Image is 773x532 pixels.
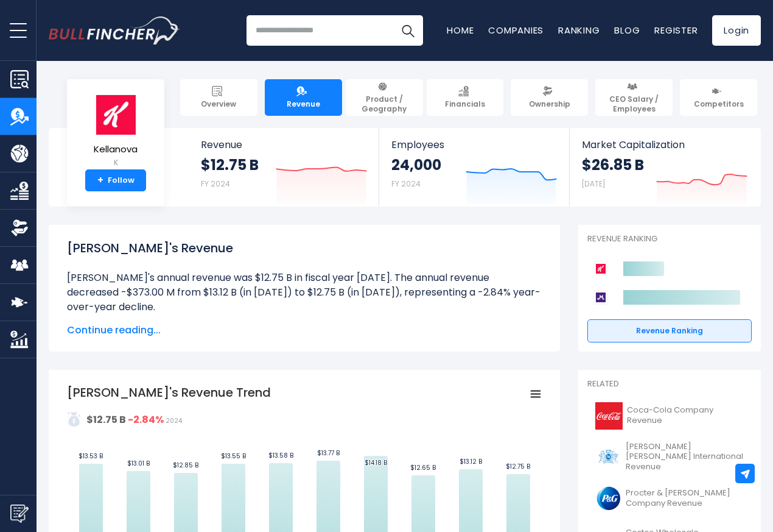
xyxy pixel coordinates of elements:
[654,24,698,37] a: Register
[94,144,138,155] span: Kellanova
[587,234,752,244] p: Revenue Ranking
[595,402,623,430] img: KO logo
[506,462,530,471] text: $12.75 B
[49,16,180,44] img: Bullfincher logo
[488,24,544,37] a: Companies
[79,452,103,461] text: $13.53 B
[365,458,387,467] text: $14.18 B
[201,179,230,189] small: FY 2024
[391,155,441,174] strong: 24,000
[614,24,640,37] a: Blog
[67,323,542,338] span: Continue reading...
[558,24,600,37] a: Ranking
[587,481,752,515] a: Procter & [PERSON_NAME] Company Revenue
[97,175,103,186] strong: +
[601,94,667,113] span: CEO Salary / Employees
[680,79,757,116] a: Competitors
[570,128,760,207] a: Market Capitalization $26.85 B [DATE]
[67,412,82,427] img: addasd
[189,128,379,207] a: Revenue $12.75 B FY 2024
[582,179,605,189] small: [DATE]
[694,99,744,109] span: Competitors
[351,94,418,113] span: Product / Geography
[460,457,482,466] text: $13.12 B
[67,384,271,401] tspan: [PERSON_NAME]'s Revenue Trend
[587,319,752,342] a: Revenue Ranking
[593,261,608,276] img: Kellanova competitors logo
[391,139,556,151] span: Employees
[595,443,622,470] img: PM logo
[587,399,752,433] a: Coca-Cola Company Revenue
[410,463,436,472] text: $12.65 B
[393,15,423,46] button: Search
[93,94,138,170] a: Kellanova K
[201,155,259,174] strong: $12.75 B
[427,79,504,116] a: Financials
[85,169,146,191] a: +Follow
[265,79,342,116] a: Revenue
[221,452,246,461] text: $13.55 B
[447,24,474,37] a: Home
[201,99,236,109] span: Overview
[582,155,644,174] strong: $26.85 B
[346,79,423,116] a: Product / Geography
[268,451,293,460] text: $13.58 B
[173,461,198,470] text: $12.85 B
[445,99,485,109] span: Financials
[529,99,570,109] span: Ownership
[67,239,542,257] h1: [PERSON_NAME]'s Revenue
[86,413,126,427] strong: $12.75 B
[379,128,568,207] a: Employees 24,000 FY 2024
[201,139,367,151] span: Revenue
[317,449,340,458] text: $13.77 B
[180,79,257,116] a: Overview
[67,271,542,314] li: [PERSON_NAME]'s annual revenue was $12.75 B in fiscal year [DATE]. The annual revenue decreased -...
[128,413,164,427] strong: -2.84%
[511,79,588,116] a: Ownership
[391,179,421,189] small: FY 2024
[595,484,622,512] img: PG logo
[712,15,761,46] a: Login
[593,290,608,305] img: Mondelez International competitors logo
[166,416,182,425] span: 2024
[10,219,29,237] img: Ownership
[587,379,752,389] p: Related
[287,99,320,109] span: Revenue
[587,439,752,476] a: [PERSON_NAME] [PERSON_NAME] International Revenue
[127,459,150,468] text: $13.01 B
[49,16,180,44] a: Go to homepage
[94,157,138,168] small: K
[582,139,747,151] span: Market Capitalization
[595,79,673,116] a: CEO Salary / Employees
